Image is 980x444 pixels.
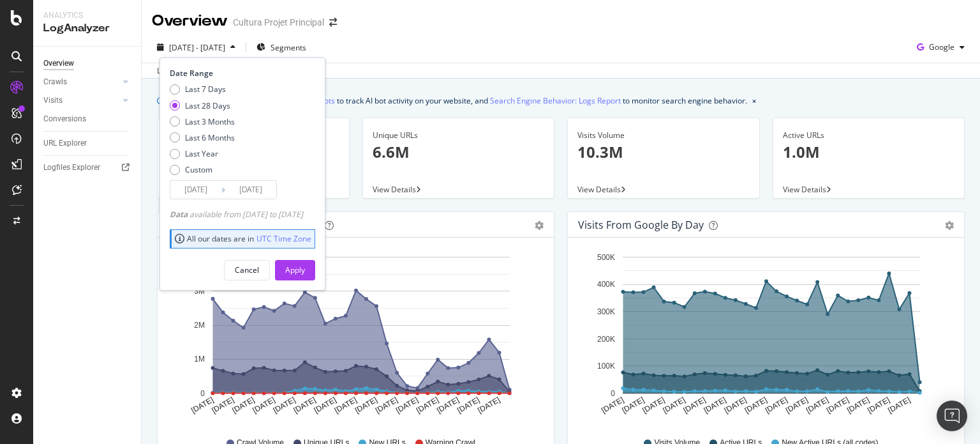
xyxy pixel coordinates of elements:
button: Segments [251,37,311,57]
div: All our dates are in [175,233,311,244]
text: [DATE] [784,395,810,415]
div: LogAnalyzer [43,21,131,36]
a: Crawls [43,75,119,89]
span: View Details [373,184,416,195]
div: gear [535,221,544,230]
text: [DATE] [415,395,440,415]
div: Apply [285,264,305,275]
a: Search Engine Behavior: Logs Report [490,94,621,107]
text: 100K [597,362,615,371]
text: [DATE] [702,395,728,415]
div: Last Year [185,148,218,159]
span: Segments [271,42,306,53]
text: 300K [597,307,615,316]
text: 3M [194,287,205,296]
div: We introduced 2 new report templates: to track AI bot activity on your website, and to monitor se... [170,94,747,107]
text: [DATE] [825,395,850,415]
text: 1M [194,355,205,364]
div: Last 6 Months [170,132,235,143]
text: [DATE] [333,395,359,415]
text: [DATE] [292,395,318,415]
text: [DATE] [805,395,830,415]
div: Active URLs [783,130,955,141]
text: 500K [597,253,615,262]
div: Date Range [170,68,312,79]
svg: A chart. [578,248,949,425]
button: Google [912,37,970,57]
text: [DATE] [313,395,338,415]
div: Last 7 Days [170,84,235,95]
text: [DATE] [600,395,625,415]
span: Data [170,209,189,220]
div: Cultura Projet Principal [233,16,324,29]
div: Overview [43,57,74,70]
div: Crawls [43,75,67,89]
text: [DATE] [764,395,789,415]
text: 200K [597,335,615,344]
text: [DATE] [353,395,379,415]
div: gear [945,221,954,230]
div: Last 7 Days [185,84,226,95]
div: Custom [170,164,235,175]
text: 0 [611,389,615,398]
text: [DATE] [456,395,481,415]
button: close banner [749,91,759,110]
text: [DATE] [231,395,256,415]
div: available from [DATE] to [DATE] [170,209,303,220]
div: arrow-right-arrow-left [329,18,337,27]
a: Logfiles Explorer [43,161,132,174]
text: [DATE] [435,395,461,415]
input: Start Date [170,181,221,199]
span: View Details [783,184,826,195]
a: URL Explorer [43,137,132,150]
text: 400K [597,280,615,289]
div: Logfiles Explorer [43,161,100,174]
div: Unique URLs [373,130,545,141]
div: Conversions [43,112,86,126]
span: View Details [577,184,621,195]
text: [DATE] [394,395,420,415]
text: [DATE] [476,395,501,415]
div: Last 3 Months [185,116,235,127]
text: [DATE] [682,395,708,415]
text: [DATE] [272,395,297,415]
div: Visits [43,94,63,107]
div: Open Intercom Messenger [937,401,967,431]
text: [DATE] [189,395,215,415]
button: Cancel [224,260,270,280]
p: 1.0M [783,141,955,163]
a: Overview [43,57,132,70]
div: Cancel [235,264,259,275]
text: [DATE] [866,395,891,415]
div: Custom [185,164,212,175]
div: Last Year [170,148,235,159]
text: [DATE] [641,395,667,415]
text: [DATE] [743,395,769,415]
div: Last 28 Days [170,100,235,111]
text: [DATE] [251,395,277,415]
text: [DATE] [845,395,871,415]
div: URL Explorer [43,137,87,150]
button: [DATE] - [DATE] [152,37,241,57]
a: UTC Time Zone [256,233,311,244]
div: Last update [157,65,226,77]
a: Conversions [43,112,132,126]
div: Visits from Google by day [578,218,704,231]
text: 0 [200,389,205,398]
span: Google [929,42,954,52]
text: [DATE] [662,395,687,415]
text: 2M [194,321,205,330]
div: Visits Volume [577,130,750,141]
text: [DATE] [723,395,748,415]
div: info banner [157,94,965,107]
div: Overview [152,10,228,32]
p: 10.3M [577,141,750,163]
div: Last 3 Months [170,116,235,127]
svg: A chart. [168,248,539,425]
button: Apply [275,260,315,280]
text: [DATE] [620,395,646,415]
text: [DATE] [374,395,399,415]
a: Visits [43,94,119,107]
